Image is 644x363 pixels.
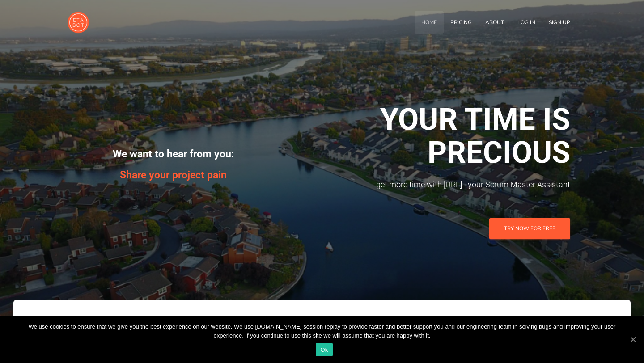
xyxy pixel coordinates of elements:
span: get more time with [URL] - your Scrum Master Assistant [286,178,570,191]
a: Home [415,11,444,34]
img: ETAbot [67,11,89,34]
a: TRY NOW FOR FREE [489,218,570,239]
a: About [479,11,511,34]
a: Share your project pain [120,169,227,181]
a: Ok [628,335,637,344]
a: Log In [511,11,542,34]
h1: YOUR TIME IS PRECIOUS [286,103,570,169]
a: Ok [316,343,332,356]
a: Pricing [444,11,479,34]
h5: We want to hear from you: [74,146,273,162]
a: Sign Up [542,11,577,34]
span: We use cookies to ensure that we give you the best experience on our website. We use [DOMAIN_NAME... [13,322,631,340]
